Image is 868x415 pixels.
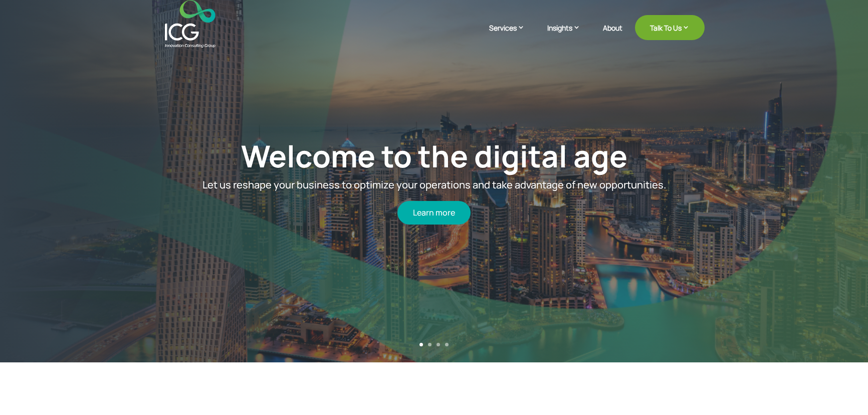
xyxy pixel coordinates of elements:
[445,343,449,346] a: 4
[603,24,622,48] a: About
[489,23,535,48] a: Services
[397,201,471,225] a: Learn more
[428,343,431,346] a: 2
[241,135,627,176] a: Welcome to the digital age
[635,15,705,40] a: Talk To Us
[202,178,666,191] span: Let us reshape your business to optimize your operations and take advantage of new opportunities.
[419,343,423,346] a: 1
[547,23,590,48] a: Insights
[437,343,440,346] a: 3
